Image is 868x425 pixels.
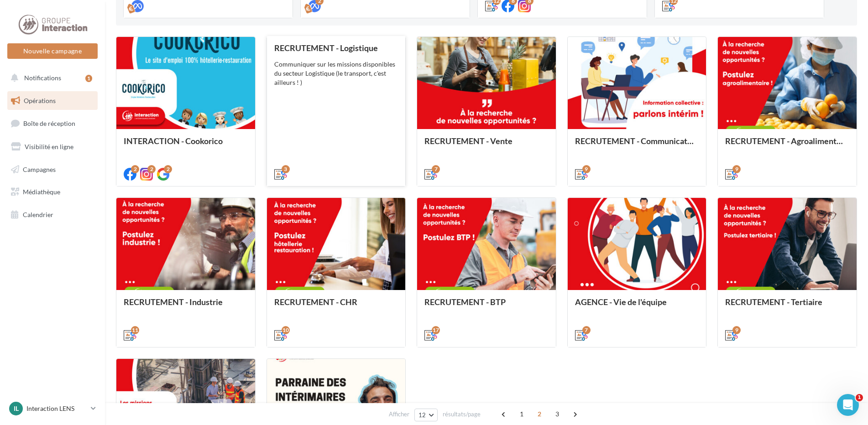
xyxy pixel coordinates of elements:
a: Visibilité en ligne [5,137,99,156]
div: 2 [131,165,139,173]
div: 2 [164,165,172,173]
a: Médiathèque [5,182,99,202]
span: Opérations [24,97,56,104]
div: 17 [432,326,440,334]
div: 7 [432,165,440,173]
div: RECRUTEMENT - Agroalimentaire [725,136,849,155]
a: IL Interaction LENS [7,400,98,417]
div: RECRUTEMENT - Logistique [274,43,398,52]
span: 3 [550,407,565,421]
span: 12 [418,411,426,419]
div: 3 [282,165,290,173]
span: résultats/page [443,410,481,419]
div: RECRUTEMENT - Industrie [124,297,248,316]
span: Médiathèque [23,188,60,196]
span: Campagnes [23,165,56,173]
div: Communiquer sur les missions disponibles du secteur Logistique (le transport, c'est ailleurs ! ) [274,60,398,87]
div: 2 [147,165,156,173]
a: Boîte de réception [5,114,99,133]
div: RECRUTEMENT - BTP [424,297,549,316]
span: IL [14,404,19,413]
a: Opérations [5,91,99,110]
div: RECRUTEMENT - Vente [424,136,549,155]
div: 1 [85,75,92,82]
button: Nouvelle campagne [7,43,98,59]
div: RECRUTEMENT - Communication externe [575,136,699,155]
button: Notifications 1 [5,68,96,88]
div: 9 [582,165,591,173]
span: 1 [514,407,529,421]
a: Calendrier [5,205,99,224]
span: 1 [856,394,863,401]
span: Notifications [24,74,61,82]
p: Interaction LENS [26,404,87,413]
div: 9 [732,165,741,173]
span: Boîte de réception [23,119,75,127]
div: RECRUTEMENT - Tertiaire [725,297,849,316]
span: Visibilité en ligne [25,143,73,150]
div: 10 [282,326,290,334]
div: AGENCE - Vie de l'équipe [575,297,699,316]
a: Campagnes [5,160,99,179]
div: 7 [582,326,591,334]
div: 9 [732,326,741,334]
iframe: Intercom live chat [837,394,859,416]
div: INTERACTION - Cookorico [124,136,248,155]
span: Calendrier [23,211,53,218]
span: Afficher [389,410,409,419]
span: 2 [532,407,547,421]
div: RECRUTEMENT - CHR [274,297,398,316]
button: 12 [414,409,438,421]
div: 11 [131,326,139,334]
